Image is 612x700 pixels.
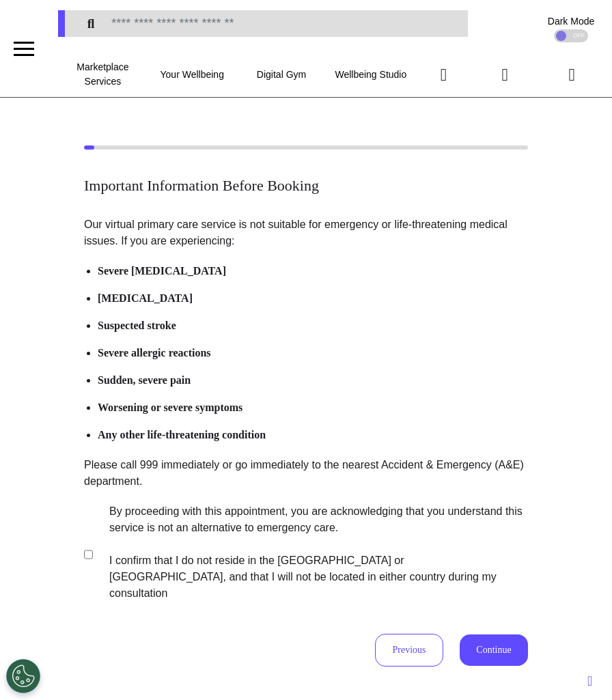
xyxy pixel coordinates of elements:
[98,265,226,277] b: Severe [MEDICAL_DATA]
[98,320,176,331] b: Suspected stroke
[98,374,191,386] b: Sudden, severe pain
[326,59,415,90] div: Wellbeing Studio
[98,429,266,440] b: Any other life-threatening condition
[84,177,528,195] h2: Important Information Before Booking
[84,216,528,249] p: Our virtual primary care service is not suitable for emergency or life-threatening medical issues...
[6,659,40,693] button: Open Preferences
[98,292,193,304] b: [MEDICAL_DATA]
[237,59,326,90] div: Digital Gym
[460,634,528,666] button: Continue
[554,29,588,42] div: OFF
[96,503,523,602] label: By proceeding with this appointment, you are acknowledging that you understand this service is no...
[58,59,148,90] div: Marketplace Services
[548,16,594,26] div: Dark Mode
[375,634,443,667] button: Previous
[148,59,237,90] div: Your Wellbeing
[84,457,528,490] p: Please call 999 immediately or go immediately to the nearest Accident & Emergency (A&E) department.
[98,347,211,359] b: Severe allergic reactions
[98,402,242,413] b: Worsening or severe symptoms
